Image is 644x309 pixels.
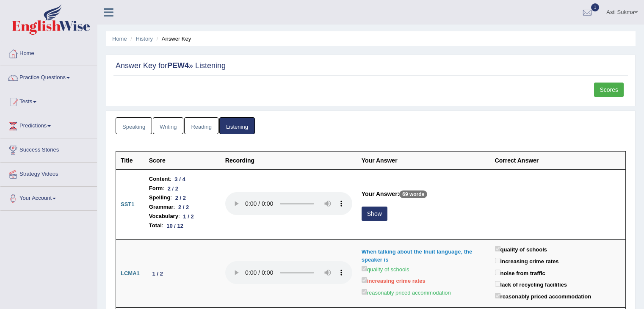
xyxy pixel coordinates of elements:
[357,152,490,170] th: Your Answer
[399,190,427,198] p: 69 words
[171,175,189,184] div: 3 / 4
[219,117,255,135] a: Listening
[149,221,216,230] li: :
[362,190,399,197] b: Your Answer:
[495,293,500,298] input: reasonably priced accommodation
[495,256,559,266] label: increasing crime rates
[362,289,367,295] input: reasonably priced accommodation
[112,36,127,42] a: Home
[167,61,189,70] strong: PEW4
[175,203,192,212] div: 2 / 2
[153,117,183,135] a: Writing
[149,184,163,193] b: Form
[591,3,600,11] span: 1
[0,114,97,135] a: Predictions
[0,90,97,111] a: Tests
[180,212,197,221] div: 1 / 2
[362,277,367,283] input: increasing crime rates
[0,66,97,87] a: Practice Questions
[149,184,216,193] li: :
[116,117,152,135] a: Speaking
[362,264,409,274] label: quality of schools
[149,221,162,230] b: Total
[362,266,367,271] input: quality of schools
[495,291,591,301] label: reasonably priced accommodation
[149,202,174,212] b: Grammar
[149,174,170,184] b: Content
[362,207,387,221] button: Show
[594,83,624,97] a: Scores
[149,174,216,184] li: :
[495,281,500,287] input: lack of recycling facilities
[495,246,500,251] input: quality of schools
[0,138,97,160] a: Success Stories
[172,193,189,202] div: 2 / 2
[495,268,545,278] label: noise from traffic
[149,193,216,202] li: :
[149,212,216,221] li: :
[149,269,166,278] div: 1 / 2
[121,270,140,276] b: LCMA1
[362,248,486,264] div: When talking about the Inuit language, the speaker is
[149,202,216,212] li: :
[0,42,97,63] a: Home
[163,221,187,230] div: 10 / 12
[116,62,626,70] h2: Answer Key for » Listening
[221,152,357,170] th: Recording
[121,201,135,207] b: SST1
[0,163,97,184] a: Strategy Videos
[362,276,426,285] label: increasing crime rates
[490,152,626,170] th: Correct Answer
[164,184,182,193] div: 2 / 2
[495,258,500,263] input: increasing crime rates
[116,152,144,170] th: Title
[495,279,567,289] label: lack of recycling facilities
[144,152,221,170] th: Score
[184,117,218,135] a: Reading
[149,212,178,221] b: Vocabulary
[149,193,171,202] b: Spelling
[495,270,500,275] input: noise from traffic
[0,187,97,208] a: Your Account
[362,287,451,297] label: reasonably priced accommodation
[136,36,153,42] a: History
[495,244,547,254] label: quality of schools
[155,35,191,43] li: Answer Key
